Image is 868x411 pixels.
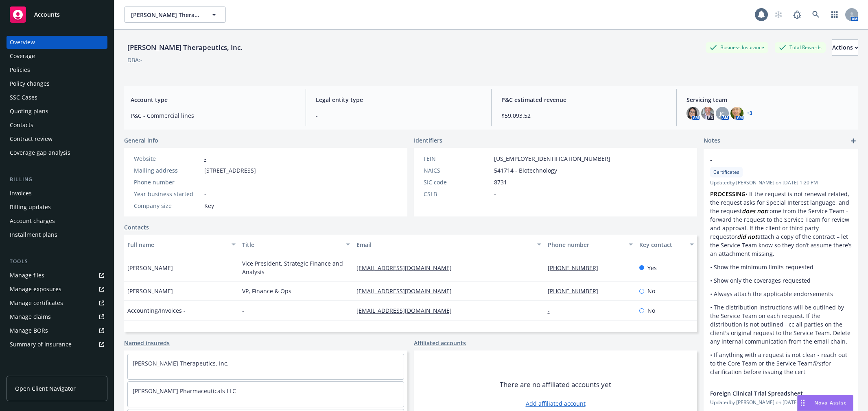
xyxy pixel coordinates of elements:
span: [PERSON_NAME] [127,287,173,295]
a: Start snowing [770,6,787,23]
div: Mailing address [134,166,201,175]
div: Account charges [10,214,55,227]
span: - [242,306,244,315]
a: - [204,155,206,162]
strong: PROCESSING [710,190,746,198]
a: Contacts [124,223,149,231]
p: • Show the minimum limits requested [710,263,852,271]
button: Nova Assist [797,395,853,411]
em: did not [737,233,757,240]
div: Tools [7,257,107,266]
span: General info [124,136,158,145]
span: P&C - Commercial lines [131,111,296,120]
a: Billing updates [7,201,107,214]
span: Updated by [PERSON_NAME] on [DATE] 9:06 AM [710,399,852,406]
div: Drag to move [798,395,808,411]
p: • If the request is not renewal related, the request asks for Special Interest language, and the ... [710,190,852,258]
span: Key [204,201,214,210]
div: Policy changes [10,77,50,90]
span: No [647,306,655,315]
button: Phone number [544,235,636,254]
img: photo [687,107,700,120]
a: Quoting plans [7,105,107,118]
span: VP, Finance & Ops [242,287,291,295]
span: Notes [704,136,720,146]
a: [PHONE_NUMBER] [548,287,605,295]
span: P&C estimated revenue [501,95,667,104]
span: [STREET_ADDRESS] [204,166,256,175]
span: - [204,178,206,186]
a: Coverage gap analysis [7,146,107,159]
div: Manage exposures [10,283,61,296]
span: - [204,190,206,198]
span: Accounts [34,11,60,18]
div: Manage BORs [10,324,48,337]
span: 541714 - Biotechnology [494,166,557,175]
a: Manage exposures [7,283,107,296]
a: Affiliated accounts [414,339,466,347]
div: Manage certificates [10,296,63,309]
span: Certificates [713,169,739,176]
a: +3 [747,111,752,116]
a: Installment plans [7,228,107,241]
div: NAICS [424,166,491,175]
span: Foreign Clinical Trial Spreadsheet [710,389,831,398]
div: FEIN [424,154,491,163]
div: Coverage gap analysis [10,146,70,159]
span: 8731 [494,178,507,186]
div: Business Insurance [706,42,768,52]
button: Full name [124,235,239,254]
a: [PERSON_NAME] Pharmaceuticals LLC [133,387,236,395]
div: Title [242,240,341,249]
span: Accounting/Invoices - [127,306,186,315]
a: Search [808,6,824,23]
div: -CertificatesUpdatedby [PERSON_NAME] on [DATE] 1:20 PMPROCESSING• If the request is not renewal r... [704,149,858,383]
span: Yes [647,264,657,272]
p: • Show only the coverages requested [710,276,852,285]
span: There are no affiliated accounts yet [500,380,611,389]
div: Website [134,154,201,163]
img: photo [730,107,743,120]
div: [PERSON_NAME] Therapeutics, Inc. [124,42,246,53]
a: Contacts [7,119,107,132]
em: first [813,359,823,367]
a: Accounts [7,3,107,26]
span: Identifiers [414,136,442,145]
p: • If anything with a request is not clear - reach out to the Core Team or the Service Team for cl... [710,350,852,376]
a: Manage BORs [7,324,107,337]
div: Billing updates [10,201,51,214]
div: Installment plans [10,228,57,241]
span: Legal entity type [316,95,481,104]
button: Email [353,235,544,254]
em: does not [742,207,767,215]
button: Actions [832,39,858,56]
span: No [647,287,655,295]
div: Manage claims [10,310,51,323]
span: [PERSON_NAME] Therapeutics, Inc. [131,11,201,19]
div: Invoices [10,187,32,200]
div: Billing [7,175,107,184]
a: SSC Cases [7,91,107,104]
div: Phone number [134,178,201,186]
div: Analytics hub [7,367,107,375]
a: [EMAIL_ADDRESS][DOMAIN_NAME] [356,307,458,314]
div: Contacts [10,119,33,132]
span: [PERSON_NAME] [127,264,173,272]
p: • Always attach the applicable endorsements [710,290,852,298]
a: Switch app [826,6,843,23]
div: Policies [10,63,30,76]
a: Summary of insurance [7,338,107,351]
div: Year business started [134,190,201,198]
div: Email [356,240,532,249]
a: Report a Bug [789,6,805,23]
div: SIC code [424,178,491,186]
span: Nova Assist [814,399,846,406]
div: SSC Cases [10,91,37,104]
div: Full name [127,240,227,249]
div: Summary of insurance [10,338,72,351]
div: Key contact [639,240,685,249]
span: $59,093.52 [501,111,667,120]
a: [PHONE_NUMBER] [548,264,605,272]
a: Manage files [7,269,107,282]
